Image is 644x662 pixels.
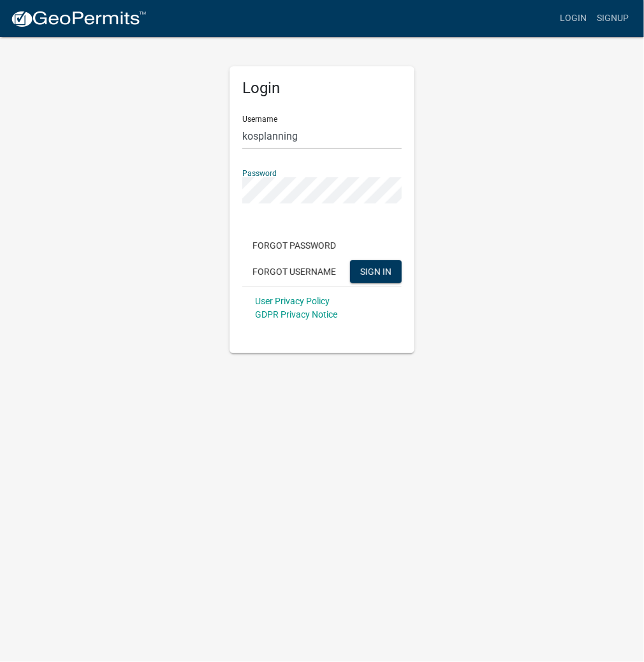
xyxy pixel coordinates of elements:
button: SIGN IN [350,260,402,283]
button: Forgot Username [242,260,346,283]
button: Forgot Password [242,234,346,257]
a: User Privacy Policy [255,296,330,306]
span: SIGN IN [360,266,392,276]
a: Signup [592,6,634,31]
a: GDPR Privacy Notice [255,309,337,320]
a: Login [555,6,592,31]
h5: Login [242,79,402,98]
